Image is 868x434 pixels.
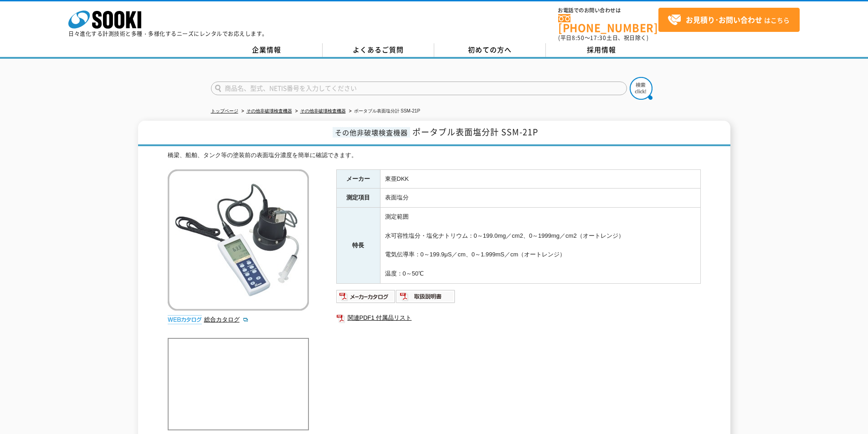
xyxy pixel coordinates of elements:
[468,45,512,55] span: 初めての方へ
[336,289,396,304] img: メーカーカタログ
[300,108,346,113] a: その他非破壊検査機器
[168,151,701,160] div: 橋梁、船舶、タンク等の塗装前の表面塩分濃度を簡単に確認できます。
[336,295,396,302] a: メーカーカタログ
[558,8,658,13] span: お電話でのお問い合わせは
[590,34,606,42] span: 17:30
[211,43,323,57] a: 企業情報
[168,169,309,311] img: ポータブル表面塩分計 SSM-21P
[658,8,800,32] a: お見積り･お問い合わせはこちら
[336,189,380,208] th: 測定項目
[380,189,700,208] td: 表面塩分
[558,14,658,33] a: [PHONE_NUMBER]
[347,107,421,116] li: ポータブル表面塩分計 SSM-21P
[572,34,585,42] span: 8:50
[168,315,202,324] img: webカタログ
[630,77,652,100] img: btn_search.png
[668,13,790,27] span: はこちら
[380,208,700,284] td: 測定範囲 水可容性塩分・塩化ナトリウム：0～199.0mg／cm2、0～1999mg／cm2（オートレンジ） 電気伝導率：0～199.9μS／cm、0～1.999mS／cm（オートレンジ） 温度...
[333,127,410,138] span: その他非破壊検査機器
[546,43,657,57] a: 採用情報
[380,169,700,189] td: 東亜DKK
[336,312,701,324] a: 関連PDF1 付属品リスト
[211,82,627,95] input: 商品名、型式、NETIS番号を入力してください
[336,169,380,189] th: メーカー
[412,126,538,138] span: ポータブル表面塩分計 SSM-21P
[336,208,380,284] th: 特長
[204,316,249,323] a: 総合カタログ
[434,43,546,57] a: 初めての方へ
[68,31,268,36] p: 日々進化する計測技術と多種・多様化するニーズにレンタルでお応えします。
[686,14,762,25] strong: お見積り･お問い合わせ
[558,34,648,42] span: (平日 ～ 土日、祝日除く)
[247,108,292,113] a: その他非破壊検査機器
[323,43,434,57] a: よくあるご質問
[211,108,238,113] a: トップページ
[396,295,456,302] a: 取扱説明書
[396,289,456,304] img: 取扱説明書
